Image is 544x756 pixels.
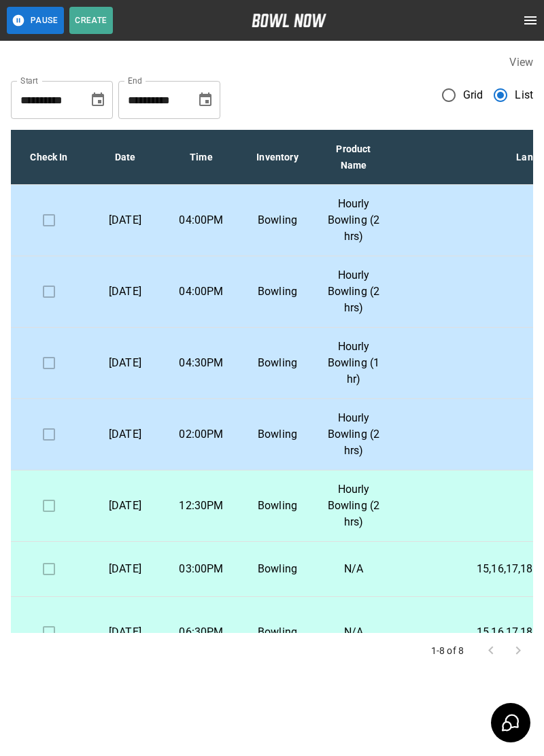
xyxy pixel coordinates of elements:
[326,481,381,530] p: Hourly Bowling (2 hrs)
[7,7,64,34] button: Pause
[316,130,392,185] th: Product Name
[517,7,544,34] button: open drawer
[250,498,305,514] p: Bowling
[326,410,381,459] p: Hourly Bowling (2 hrs)
[98,426,152,443] p: [DATE]
[69,7,113,34] button: Create
[174,498,228,514] p: 12:30PM
[250,212,305,228] p: Bowling
[98,283,152,300] p: [DATE]
[515,87,533,103] span: List
[239,130,316,185] th: Inventory
[326,339,381,388] p: Hourly Bowling (1 hr)
[250,283,305,300] p: Bowling
[98,561,152,577] p: [DATE]
[163,130,239,185] th: Time
[98,355,152,371] p: [DATE]
[174,426,228,443] p: 02:00PM
[509,56,533,69] label: View
[87,130,163,185] th: Date
[326,624,381,640] p: N/A
[252,14,326,27] img: logo
[174,624,228,640] p: 06:30PM
[431,644,464,657] p: 1-8 of 8
[250,355,305,371] p: Bowling
[98,212,152,228] p: [DATE]
[326,196,381,245] p: Hourly Bowling (2 hrs)
[11,130,87,185] th: Check In
[250,624,305,640] p: Bowling
[84,86,112,114] button: Choose date, selected date is Sep 6, 2025
[98,498,152,514] p: [DATE]
[98,624,152,640] p: [DATE]
[174,561,228,577] p: 03:00PM
[463,87,483,103] span: Grid
[192,86,219,114] button: Choose date, selected date is Oct 6, 2025
[174,355,228,371] p: 04:30PM
[174,283,228,300] p: 04:00PM
[250,561,305,577] p: Bowling
[250,426,305,443] p: Bowling
[326,561,381,577] p: N/A
[174,212,228,228] p: 04:00PM
[326,267,381,316] p: Hourly Bowling (2 hrs)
